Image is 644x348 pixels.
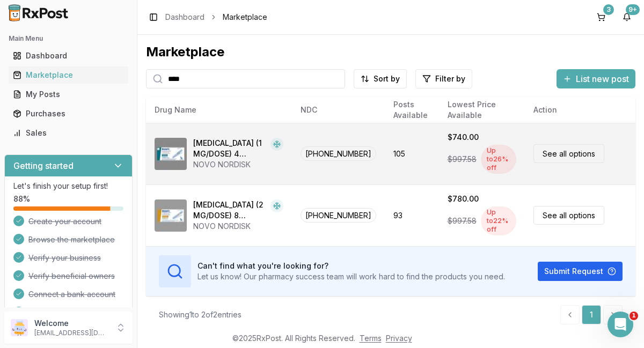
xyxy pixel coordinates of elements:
nav: pagination [560,305,623,324]
button: 3 [592,9,610,26]
span: $997.58 [448,154,477,165]
span: List new post [576,72,629,85]
td: 93 [385,184,439,246]
th: Action [525,97,635,123]
span: [PHONE_NUMBER] [301,208,376,223]
button: Submit Request [538,262,623,281]
h2: Main Menu [9,34,128,43]
span: Verify beneficial owners [28,271,115,282]
div: Purchases [13,108,124,119]
a: Terms [360,334,382,343]
p: Let's finish your setup first! [13,181,123,191]
div: $780.00 [448,194,479,204]
a: See all options [533,206,604,225]
div: 3 [603,4,614,15]
p: [EMAIL_ADDRESS][DOMAIN_NAME] [34,329,109,337]
th: NDC [292,97,385,123]
div: NOVO NORDISK [193,221,283,232]
img: Ozempic (2 MG/DOSE) 8 MG/3ML SOPN [155,199,187,232]
div: $740.00 [448,132,479,143]
span: Sort by [374,73,400,84]
nav: breadcrumb [165,12,267,23]
a: Privacy [386,334,412,343]
img: User avatar [11,319,28,336]
span: Connect a bank account [28,289,115,300]
span: [PHONE_NUMBER] [301,146,376,161]
div: [MEDICAL_DATA] (2 MG/DOSE) 8 MG/3ML SOPN [193,199,266,221]
a: Marketplace [9,65,128,85]
button: 9+ [618,9,635,26]
div: Marketplace [13,70,124,80]
p: Welcome [34,318,109,329]
th: Drug Name [146,97,292,123]
span: Create your account [28,216,101,227]
div: Up to 22 % off [481,206,516,235]
div: [MEDICAL_DATA] (1 MG/DOSE) 4 MG/3ML SOPN [193,138,266,159]
button: Purchases [4,105,133,122]
div: Dashboard [13,50,124,61]
a: My Posts [9,85,128,104]
span: Filter by [435,73,465,84]
td: 105 [385,123,439,184]
a: Purchases [9,104,128,123]
th: Posts Available [385,97,439,123]
a: Dashboard [165,12,204,23]
span: 1 [630,312,638,320]
span: Marketplace [223,12,267,23]
span: 88 % [13,194,30,204]
div: Marketplace [146,43,635,61]
img: Ozempic (1 MG/DOSE) 4 MG/3ML SOPN [155,138,187,170]
span: $997.58 [448,216,477,226]
div: 9+ [626,4,640,15]
button: Marketplace [4,66,133,84]
button: My Posts [4,86,133,103]
th: Lowest Price Available [439,97,525,123]
button: Filter by [415,69,472,88]
h3: Getting started [13,159,74,172]
div: Up to 26 % off [481,145,516,174]
a: Sales [9,123,128,143]
h3: Can't find what you're looking for? [197,261,505,271]
span: Browse the marketplace [28,234,115,245]
button: Sort by [354,69,407,88]
button: List new post [557,69,635,88]
button: Dashboard [4,47,133,64]
span: Verify your business [28,253,101,263]
img: RxPost Logo [4,4,73,21]
div: Sales [13,128,124,138]
button: Sales [4,124,133,142]
a: See all options [533,144,604,163]
div: My Posts [13,89,124,100]
div: NOVO NORDISK [193,159,283,170]
a: Dashboard [9,46,128,65]
div: Showing 1 to 2 of 2 entries [159,309,241,320]
a: 1 [582,305,601,324]
a: List new post [557,75,635,85]
iframe: Intercom live chat [608,312,633,337]
p: Let us know! Our pharmacy success team will work hard to find the products you need. [197,271,505,282]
